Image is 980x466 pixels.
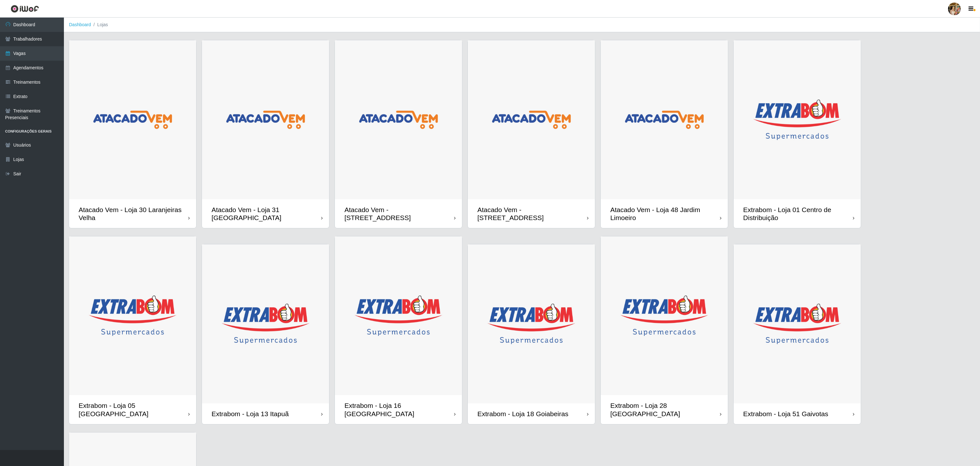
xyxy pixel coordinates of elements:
[468,244,595,403] img: cardImg
[69,22,91,27] a: Dashboard
[601,236,728,424] a: Extrabom - Loja 28 [GEOGRAPHIC_DATA]
[335,236,462,424] a: Extrabom - Loja 16 [GEOGRAPHIC_DATA]
[202,40,329,199] img: cardImg
[477,410,568,418] div: Extrabom - Loja 18 Goiabeiras
[468,244,595,424] a: Extrabom - Loja 18 Goiabeiras
[69,40,196,228] a: Atacado Vem - Loja 30 Laranjeiras Velha
[79,401,188,417] div: Extrabom - Loja 05 [GEOGRAPHIC_DATA]
[202,244,329,403] img: cardImg
[335,236,462,395] img: cardImg
[610,401,720,417] div: Extrabom - Loja 28 [GEOGRAPHIC_DATA]
[743,410,828,418] div: Extrabom - Loja 51 Gaivotas
[743,206,853,222] div: Extrabom - Loja 01 Centro de Distribuição
[734,40,861,228] a: Extrabom - Loja 01 Centro de Distribuição
[335,40,462,199] img: cardImg
[477,206,587,222] div: Atacado Vem - [STREET_ADDRESS]
[610,206,720,222] div: Atacado Vem - Loja 48 Jardim Limoeiro
[344,401,454,417] div: Extrabom - Loja 16 [GEOGRAPHIC_DATA]
[212,410,289,418] div: Extrabom - Loja 13 Itapuã
[69,236,196,395] img: cardImg
[64,18,980,32] nav: breadcrumb
[69,40,196,199] img: cardImg
[601,40,728,199] img: cardImg
[468,40,595,228] a: Atacado Vem - [STREET_ADDRESS]
[468,40,595,199] img: cardImg
[734,244,861,424] a: Extrabom - Loja 51 Gaivotas
[734,244,861,403] img: cardImg
[734,40,861,199] img: cardImg
[344,206,454,222] div: Atacado Vem - [STREET_ADDRESS]
[69,236,196,424] a: Extrabom - Loja 05 [GEOGRAPHIC_DATA]
[91,21,108,28] li: Lojas
[11,5,39,13] img: CoreUI Logo
[212,206,321,222] div: Atacado Vem - Loja 31 [GEOGRAPHIC_DATA]
[79,206,188,222] div: Atacado Vem - Loja 30 Laranjeiras Velha
[335,40,462,228] a: Atacado Vem - [STREET_ADDRESS]
[202,40,329,228] a: Atacado Vem - Loja 31 [GEOGRAPHIC_DATA]
[601,236,728,395] img: cardImg
[202,244,329,424] a: Extrabom - Loja 13 Itapuã
[601,40,728,228] a: Atacado Vem - Loja 48 Jardim Limoeiro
